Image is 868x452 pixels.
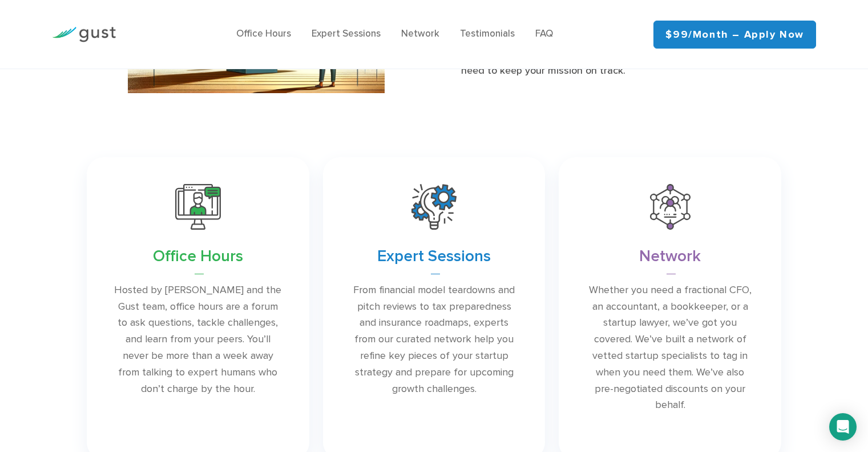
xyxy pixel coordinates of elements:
a: Expert Sessions [312,28,381,39]
img: Gust Logo [52,27,116,42]
div: Open Intercom Messenger [829,413,857,441]
a: FAQ [535,28,553,39]
a: $99/month – Apply Now [653,21,816,49]
a: Office Hours [236,28,291,39]
a: Network [401,28,439,39]
a: Testimonials [460,28,515,39]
